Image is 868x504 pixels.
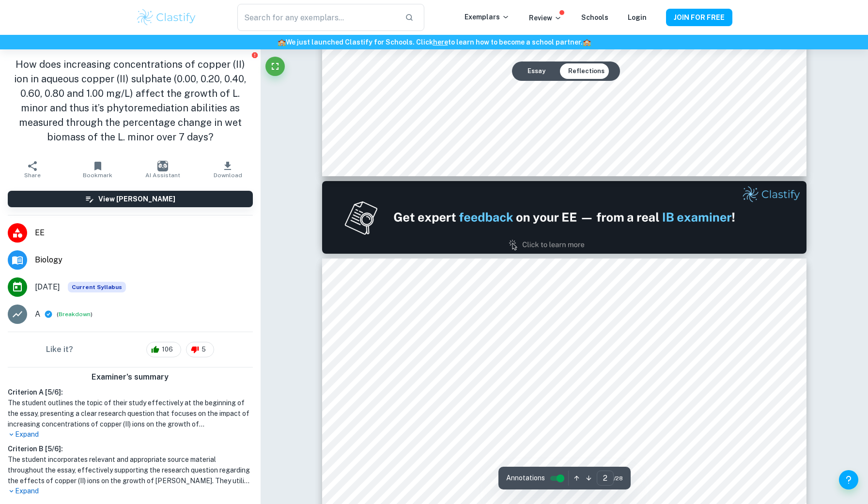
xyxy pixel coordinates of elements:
[8,454,253,486] h1: The student incorporates relevant and appropriate source material throughout the essay, effective...
[529,13,562,23] p: Review
[8,486,253,496] p: Expand
[35,254,253,266] span: Biology
[8,429,253,440] p: Expand
[59,310,91,319] button: Breakdown
[68,282,126,292] span: Current Syllabus
[157,161,168,171] img: AI Assistant
[8,57,253,144] h1: How does increasing concentrations of copper (II) ion in aqueous copper (II) sulphate (0.00, 0.20...
[186,342,214,357] div: 5
[65,156,130,183] button: Bookmark
[583,38,591,46] span: 🏫
[322,181,806,254] img: Ad
[251,51,259,59] button: Report issue
[46,344,73,355] h6: Like it?
[614,474,623,483] span: / 28
[433,38,448,46] a: here
[278,38,286,46] span: 🏫
[8,191,253,207] button: View [PERSON_NAME]
[195,156,260,183] button: Download
[136,8,197,27] img: Clastify logo
[146,342,181,357] div: 106
[520,63,553,79] button: Essay
[4,371,257,383] h6: Examiner's summary
[265,57,285,76] button: Fullscreen
[35,308,40,320] p: A
[237,4,397,31] input: Search for any exemplars...
[581,14,608,21] a: Schools
[196,345,211,354] span: 5
[666,9,732,26] button: JOIN FOR FREE
[8,443,253,454] h6: Criterion B [ 5 / 6 ]:
[506,473,545,483] span: Annotations
[156,345,178,354] span: 106
[465,12,510,22] p: Exemplars
[83,172,112,179] span: Bookmark
[214,172,242,179] span: Download
[130,156,195,183] button: AI Assistant
[628,14,647,21] a: Login
[560,63,612,79] button: Reflections
[24,172,41,179] span: Share
[839,470,858,489] button: Help and Feedback
[35,227,253,239] span: EE
[2,37,866,47] h6: We just launched Clastify for Schools. Click to learn how to become a school partner.
[145,172,180,179] span: AI Assistant
[57,310,93,319] span: ( )
[8,397,253,429] h1: The student outlines the topic of their study effectively at the beginning of the essay, presenti...
[8,387,253,397] h6: Criterion A [ 5 / 6 ]:
[98,194,175,204] h6: View [PERSON_NAME]
[68,282,126,292] div: This exemplar is based on the current syllabus. Feel free to refer to it for inspiration/ideas wh...
[35,281,60,293] span: [DATE]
